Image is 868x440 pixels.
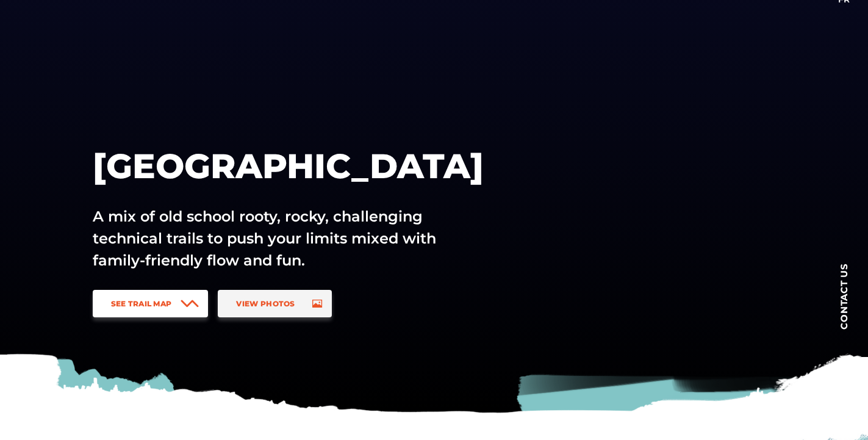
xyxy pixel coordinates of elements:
[93,290,209,317] a: See Trail Map
[93,145,544,187] h1: [GEOGRAPHIC_DATA]
[819,244,868,348] a: Contact us
[218,290,331,317] a: View Photos
[93,206,464,272] p: A mix of old school rooty, rocky, challenging technical trails to push your limits mixed with fam...
[839,263,848,330] span: Contact us
[111,299,172,308] span: See Trail Map
[236,299,295,308] span: View Photos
